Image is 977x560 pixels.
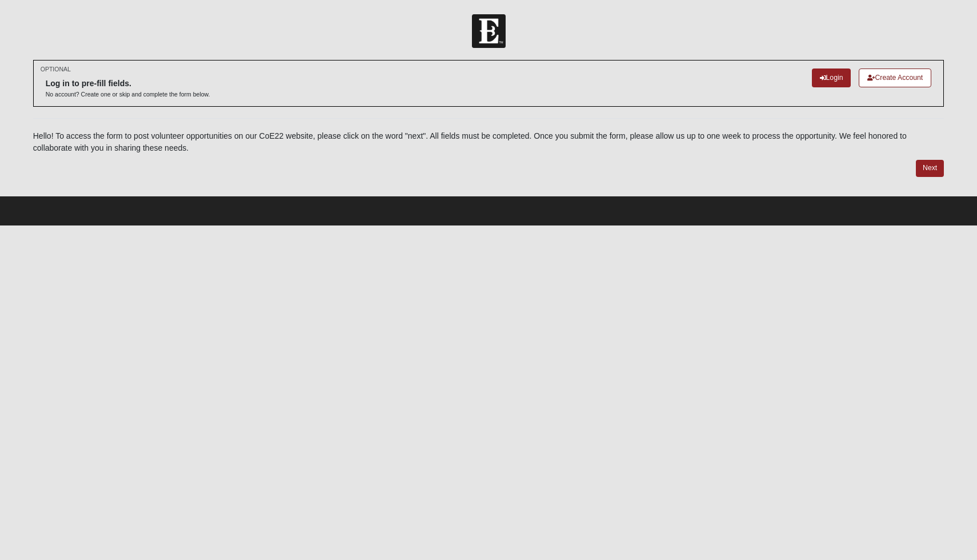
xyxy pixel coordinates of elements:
img: Church of Eleven22 Logo [472,14,506,48]
p: Hello! To access the form to post volunteer opportunities on our CoE22 website, please click on t... [33,130,944,154]
small: OPTIONAL [41,65,71,74]
p: No account? Create one or skip and complete the form below. [46,90,210,99]
a: Login [812,69,851,87]
a: Next [916,160,944,176]
h6: Log in to pre-fill fields. [46,79,210,88]
a: Create Account [859,69,931,87]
